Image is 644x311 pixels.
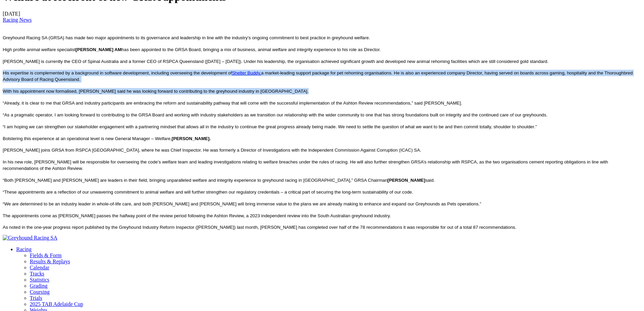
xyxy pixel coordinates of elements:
[3,35,370,40] span: Greyhound Racing SA (GRSA) has made two major appointments to its governance and leadership in li...
[3,47,381,52] span: High profile animal welfare specialist has been appointed to the GRSA Board, bringing a mix of bu...
[30,265,49,270] a: Calendar
[3,235,57,241] img: Greyhound Racing SA
[3,201,481,206] span: “We are determined to be an industry leader in whole-of-life care, and both [PERSON_NAME] and [PE...
[3,112,547,117] span: “As a pragmatic operator, I am looking forward to contributing to the GRSA Board and working with...
[76,47,122,52] b: [PERSON_NAME] AM
[30,301,83,307] a: 2025 TAB Adelaide Cup
[387,178,425,183] b: [PERSON_NAME]
[3,89,309,94] span: With his appointment now formalised, [PERSON_NAME] said he was looking forward to contributing to...
[3,17,32,23] a: Racing News
[30,289,50,295] a: Coursing
[3,148,421,153] span: [PERSON_NAME] joins GRSA from RSPCA [GEOGRAPHIC_DATA], where he was Chief Inspector. He was forme...
[3,190,413,195] span: “These appointments are a reflection of our unwavering commitment to animal welfare and will furt...
[16,246,31,252] a: Racing
[3,124,537,129] span: “I am hoping we can strengthen our stakeholder engagement with a partnering mindset that allows a...
[3,59,548,64] span: [PERSON_NAME] is currently the CEO of Spinal Australia and a former CEO of RSPCA Queensland ([DAT...
[3,70,633,82] span: His expertise is complemented by a background in software development, including overseeing the d...
[30,271,44,276] a: Tracks
[3,178,435,183] span: “Both [PERSON_NAME] and [PERSON_NAME] are leaders in their field, bringing unparalleled welfare a...
[30,252,62,258] a: Fields & Form
[30,259,70,264] a: Results & Replays
[30,295,42,301] a: Trials
[3,101,462,106] span: “Already, it is clear to me that GRSA and industry participants are embracing the reform and sust...
[3,11,32,23] span: [DATE]
[3,159,608,171] span: In his new role, [PERSON_NAME] will be responsible for overseeing the code’s welfare team and lea...
[30,283,47,289] a: Grading
[3,213,391,218] span: The appointments come as [PERSON_NAME] passes the halfway point of the review period following th...
[3,136,211,141] span: Bolstering this experience at an operational level is new General Manager – Welfare,
[232,70,261,75] a: Shelter Buddy,
[172,136,211,141] b: [PERSON_NAME].
[30,277,49,283] a: Statistics
[3,225,516,230] span: As noted in the one-year progress report published by the Greyhound Industry Reform Inspector ([P...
